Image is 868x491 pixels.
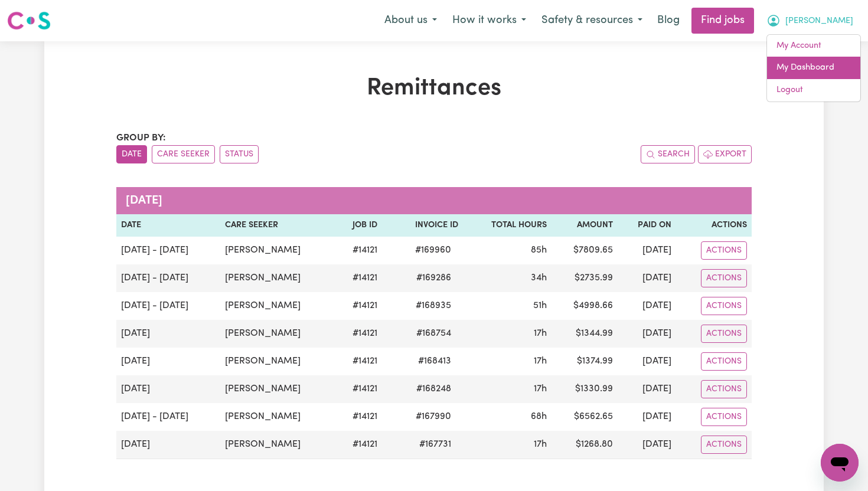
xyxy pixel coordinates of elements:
td: $ 4998.66 [552,292,618,320]
a: My Account [767,35,860,57]
th: Actions [676,214,752,237]
span: # 167731 [412,437,458,451]
button: Actions [701,408,747,426]
button: Actions [701,269,747,287]
td: [DATE] - [DATE] [116,292,220,320]
td: [DATE] [116,348,220,375]
td: [DATE] [618,431,676,459]
td: [DATE] [116,320,220,348]
td: # 14121 [336,320,383,348]
td: [DATE] [116,375,220,403]
button: Actions [701,241,747,260]
td: [DATE] [116,431,220,459]
td: # 14121 [336,264,383,292]
td: $ 1374.99 [552,348,618,375]
a: Careseekers logo [7,7,51,34]
td: # 14121 [336,403,383,431]
button: About us [377,8,445,33]
td: [DATE] [618,320,676,348]
span: # 169286 [409,271,458,285]
span: 17 hours [534,384,547,394]
td: [DATE] - [DATE] [116,403,220,431]
button: Actions [701,352,747,371]
span: 68 hours [531,412,547,421]
td: [DATE] - [DATE] [116,264,220,292]
td: [DATE] [618,292,676,320]
span: [PERSON_NAME] [785,15,853,28]
button: How it works [445,8,534,33]
button: Actions [701,297,747,315]
span: # 167990 [409,410,458,424]
td: [DATE] [618,348,676,375]
td: # 14121 [336,375,383,403]
a: Blog [650,8,687,34]
span: # 168754 [409,326,458,341]
td: [PERSON_NAME] [220,320,335,348]
td: $ 1344.99 [552,320,618,348]
td: [DATE] [618,237,676,264]
th: Total Hours [463,214,551,237]
button: Export [698,145,752,163]
td: [PERSON_NAME] [220,348,335,375]
td: $ 7809.65 [552,237,618,264]
th: Care Seeker [220,214,335,237]
span: 51 hours [533,301,547,310]
img: Careseekers logo [7,10,51,31]
td: # 14121 [336,292,383,320]
th: Job ID [336,214,383,237]
td: [PERSON_NAME] [220,375,335,403]
span: 17 hours [534,356,547,366]
td: [DATE] - [DATE] [116,237,220,264]
span: # 168248 [409,382,458,396]
span: 85 hours [531,245,547,255]
button: sort invoices by date [116,145,147,163]
button: Actions [701,436,747,454]
td: [PERSON_NAME] [220,431,335,459]
span: # 169960 [408,243,458,257]
td: [DATE] [618,264,676,292]
td: [PERSON_NAME] [220,237,335,264]
span: 17 hours [534,329,547,338]
td: [DATE] [618,403,676,431]
th: Amount [552,214,618,237]
td: $ 2735.99 [552,264,618,292]
button: Actions [701,380,747,398]
div: My Account [766,34,861,102]
td: $ 1268.80 [552,431,618,459]
td: $ 1330.99 [552,375,618,403]
button: My Account [759,8,861,33]
span: # 168413 [411,354,458,368]
span: 34 hours [531,273,547,283]
td: [PERSON_NAME] [220,403,335,431]
h1: Remittances [116,74,752,103]
span: 17 hours [534,440,547,449]
td: # 14121 [336,237,383,264]
iframe: Button to launch messaging window [821,444,859,482]
th: Invoice ID [382,214,463,237]
button: Safety & resources [534,8,650,33]
a: Find jobs [691,8,754,34]
td: [PERSON_NAME] [220,264,335,292]
th: Paid On [618,214,676,237]
a: Logout [767,79,860,102]
td: [DATE] [618,375,676,403]
td: [PERSON_NAME] [220,292,335,320]
button: Actions [701,325,747,343]
td: # 14121 [336,431,383,459]
button: sort invoices by paid status [220,145,259,163]
span: Group by: [116,133,166,143]
button: sort invoices by care seeker [152,145,215,163]
td: $ 6562.65 [552,403,618,431]
button: Search [641,145,695,163]
td: # 14121 [336,348,383,375]
a: My Dashboard [767,57,860,79]
span: # 168935 [409,299,458,313]
th: Date [116,214,220,237]
caption: [DATE] [116,187,752,214]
